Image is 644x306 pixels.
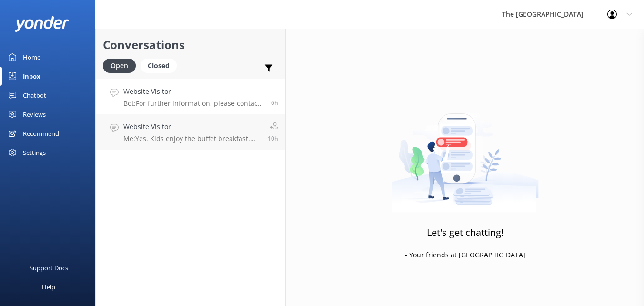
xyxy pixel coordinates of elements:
p: Me: Yes. Kids enjoy the buffet breakfast. For lunch (11am-5pm) and dinner (6-9pm), kids enjoy 1 f... [123,134,261,143]
a: Closed [141,60,181,71]
div: Recommend [23,124,59,143]
div: Support Docs [30,258,68,277]
img: yonder-white-logo.png [14,16,69,32]
span: Sep 04 2025 03:02am (UTC -10:00) Pacific/Honolulu [271,99,278,107]
div: Inbox [23,67,40,86]
span: Sep 03 2025 11:20pm (UTC -10:00) Pacific/Honolulu [268,134,278,143]
a: Open [103,60,141,71]
h4: Website Visitor [123,122,261,132]
div: Settings [23,143,46,162]
div: Closed [141,59,177,73]
a: Website VisitorMe:Yes. Kids enjoy the buffet breakfast. For lunch (11am-5pm) and dinner (6-9pm), ... [96,114,285,150]
div: Reviews [23,105,46,124]
p: - Your friends at [GEOGRAPHIC_DATA] [405,250,525,260]
h2: Conversations [103,36,278,54]
a: Website VisitorBot:For further information, please contact us at [EMAIL_ADDRESS][DOMAIN_NAME].6h [96,79,285,114]
div: Help [42,277,55,296]
div: Chatbot [23,86,46,105]
div: Open [103,59,136,73]
img: artwork of a man stealing a conversation from at giant smartphone [392,93,539,213]
p: Bot: For further information, please contact us at [EMAIL_ADDRESS][DOMAIN_NAME]. [123,99,264,108]
h4: Website Visitor [123,86,264,97]
h3: Let's get chatting! [427,225,503,240]
div: Home [23,48,40,67]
